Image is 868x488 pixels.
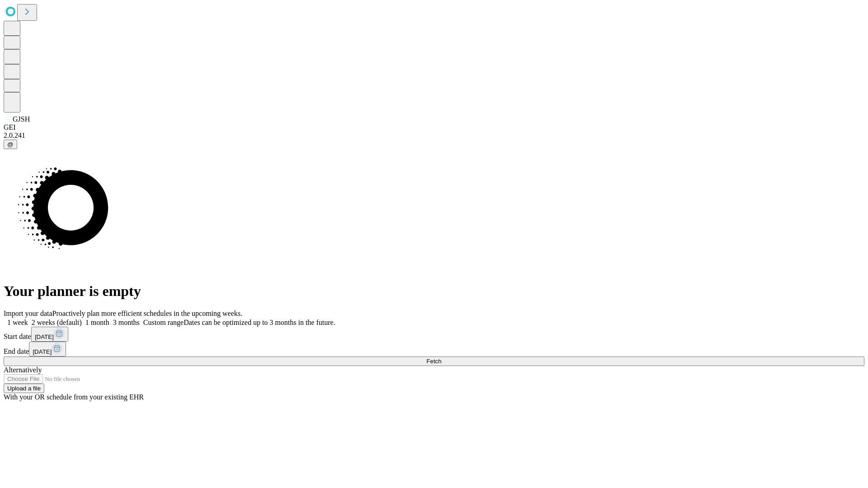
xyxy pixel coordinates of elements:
span: Proactively plan more efficient schedules in the upcoming weeks. [52,310,242,317]
span: With your OR schedule from your existing EHR [4,393,144,401]
div: End date [4,342,864,357]
button: [DATE] [31,327,68,342]
span: Fetch [426,358,441,365]
span: 2 weeks (default) [32,319,82,326]
span: GJSH [13,115,30,123]
button: [DATE] [29,342,66,357]
div: 2.0.241 [4,131,864,140]
button: Fetch [4,357,864,366]
div: Start date [4,327,864,342]
span: 1 week [7,319,28,326]
span: Alternatively [4,366,42,374]
span: 1 month [85,319,109,326]
div: GEI [4,123,864,131]
span: Import your data [4,310,52,317]
span: [DATE] [33,348,52,355]
span: Dates can be optimized up to 3 months in the future. [184,319,335,326]
button: @ [4,140,17,149]
span: [DATE] [35,333,54,340]
h1: Your planner is empty [4,283,864,300]
span: Custom range [143,319,184,326]
span: @ [7,141,14,148]
button: Upload a file [4,384,44,393]
span: 3 months [113,319,140,326]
